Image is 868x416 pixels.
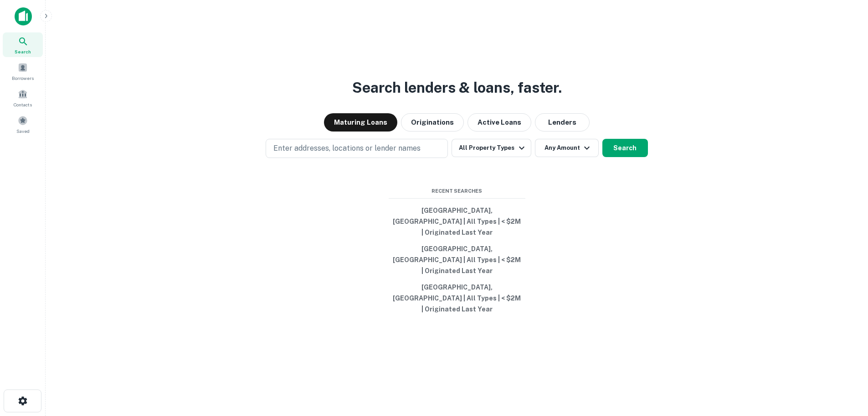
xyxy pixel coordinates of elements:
button: [GEOGRAPHIC_DATA], [GEOGRAPHIC_DATA] | All Types | < $2M | Originated Last Year [389,241,525,279]
button: All Property Types [452,139,531,157]
button: Maturing Loans [324,113,397,132]
button: Any Amount [535,139,599,157]
h3: Search lenders & loans, faster. [352,77,562,99]
span: Borrowers [12,74,34,82]
img: capitalize-icon.png [15,7,32,26]
a: Borrowers [3,59,43,84]
span: Recent Searches [389,187,525,195]
a: Contacts [3,85,43,110]
button: Originations [401,113,464,132]
a: Search [3,32,43,57]
button: Enter addresses, locations or lender names [266,139,448,158]
button: Lenders [535,113,590,132]
button: Active Loans [467,113,531,132]
span: Search [15,48,31,55]
span: Saved [16,127,30,135]
button: Search [602,139,648,157]
button: [GEOGRAPHIC_DATA], [GEOGRAPHIC_DATA] | All Types | < $2M | Originated Last Year [389,202,525,241]
a: Saved [3,112,43,137]
p: Enter addresses, locations or lender names [273,143,421,154]
iframe: Chat Widget [822,343,868,387]
span: Contacts [14,101,32,108]
button: [GEOGRAPHIC_DATA], [GEOGRAPHIC_DATA] | All Types | < $2M | Originated Last Year [389,279,525,317]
